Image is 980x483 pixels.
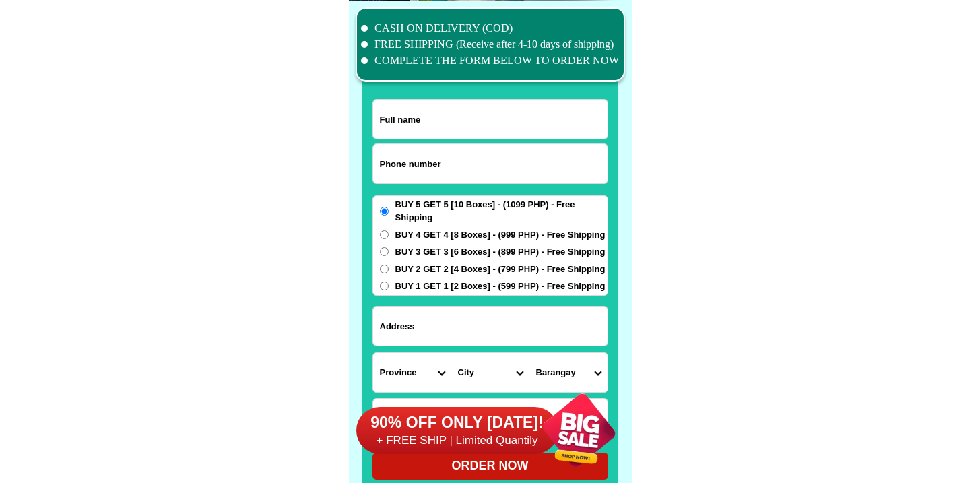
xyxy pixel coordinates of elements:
span: BUY 1 GET 1 [2 Boxes] - (599 PHP) - Free Shipping [395,280,606,293]
input: BUY 5 GET 5 [10 Boxes] - (1099 PHP) - Free Shipping [380,207,389,216]
input: Input address [373,307,608,346]
input: BUY 3 GET 3 [6 Boxes] - (899 PHP) - Free Shipping [380,247,389,256]
li: CASH ON DELIVERY (COD) [361,20,620,36]
h6: + FREE SHIP | Limited Quantily [356,433,558,448]
span: BUY 3 GET 3 [6 Boxes] - (899 PHP) - Free Shipping [395,245,606,259]
span: BUY 2 GET 2 [4 Boxes] - (799 PHP) - Free Shipping [395,263,606,276]
span: BUY 5 GET 5 [10 Boxes] - (1099 PHP) - Free Shipping [395,198,608,224]
select: Select commune [529,353,608,392]
select: Select province [373,353,451,392]
span: BUY 4 GET 4 [8 Boxes] - (999 PHP) - Free Shipping [395,228,606,242]
select: Select district [451,353,529,392]
li: COMPLETE THE FORM BELOW TO ORDER NOW [361,53,620,69]
input: Input phone_number [373,144,608,183]
input: Input full_name [373,100,608,139]
li: FREE SHIPPING (Receive after 4-10 days of shipping) [361,36,620,53]
h6: 90% OFF ONLY [DATE]! [356,413,558,433]
input: BUY 2 GET 2 [4 Boxes] - (799 PHP) - Free Shipping [380,265,389,273]
input: BUY 1 GET 1 [2 Boxes] - (599 PHP) - Free Shipping [380,282,389,290]
input: BUY 4 GET 4 [8 Boxes] - (999 PHP) - Free Shipping [380,230,389,239]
